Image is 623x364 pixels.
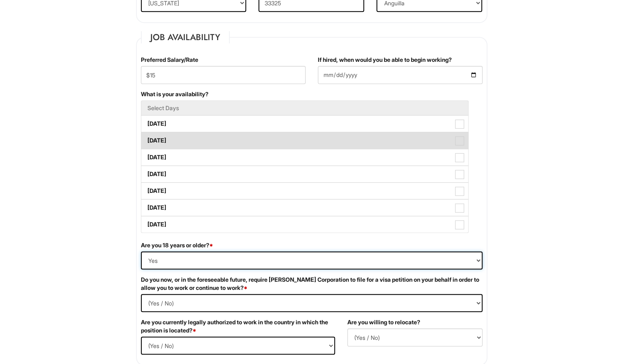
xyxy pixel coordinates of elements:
label: Are you currently legally authorized to work in the country in which the position is located? [141,318,335,335]
label: What is your availability? [141,90,208,98]
label: Are you willing to relocate? [347,318,420,326]
label: Are you 18 years or older? [141,241,213,249]
label: [DATE] [141,166,468,182]
label: Do you now, or in the foreseeable future, require [PERSON_NAME] Corporation to file for a visa pe... [141,276,483,292]
label: [DATE] [141,132,468,149]
label: [DATE] [141,149,468,165]
label: [DATE] [141,183,468,199]
h5: Select Days [147,105,462,111]
label: [DATE] [141,216,468,233]
select: (Yes / No) [347,328,483,346]
select: (Yes / No) [141,251,483,269]
label: Preferred Salary/Rate [141,56,198,64]
select: (Yes / No) [141,337,335,355]
label: [DATE] [141,199,468,216]
label: If hired, when would you be able to begin working? [318,56,452,64]
legend: Job Availability [141,31,230,43]
input: Preferred Salary/Rate [141,66,306,84]
select: (Yes / No) [141,294,483,312]
label: [DATE] [141,115,468,132]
